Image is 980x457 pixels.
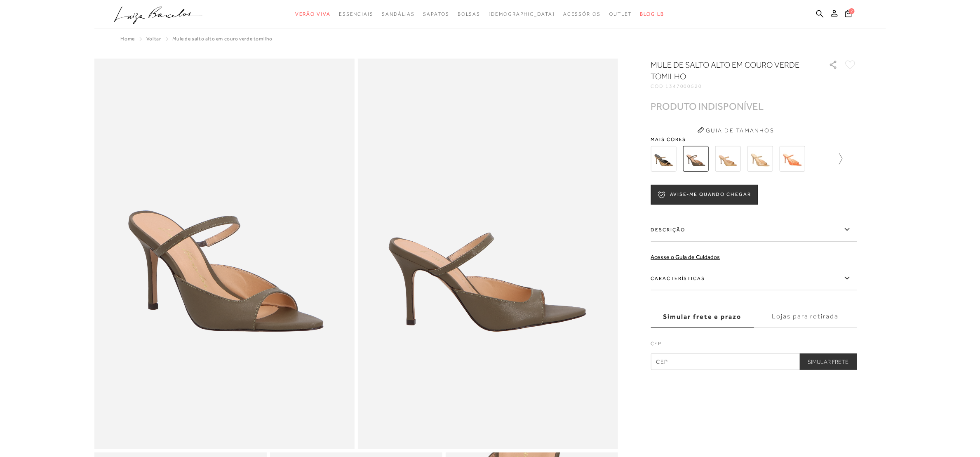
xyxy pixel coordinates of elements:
a: Home [121,36,135,42]
button: Simular Frete [800,353,857,370]
h1: MULE DE SALTO ALTO EM COURO VERDE TOMILHO [651,59,806,82]
input: CEP [651,353,857,370]
img: MULE DE SALTO ALTO EM COURO VERNIZ BEGE ARGILA [747,146,773,172]
img: MULE DE SALTO ALTO EM COURO VERDE TOMILHO [683,146,709,172]
img: image [358,59,618,449]
a: BLOG LB [640,7,664,22]
a: noSubCategoriesText [609,7,632,22]
span: Sandálias [382,11,415,17]
a: noSubCategoriesText [423,7,449,22]
span: Essenciais [339,11,374,17]
img: MULE DE SALTO ALTO EM COURO VERNIZ AREIA [715,146,741,172]
span: 1347000520 [665,83,702,89]
a: noSubCategoriesText [382,7,415,22]
a: Acesse o Guia de Cuidados [651,254,720,260]
span: 2 [849,8,855,14]
span: [DEMOGRAPHIC_DATA] [489,11,555,17]
span: Bolsas [458,11,481,17]
a: noSubCategoriesText [339,7,374,22]
a: Voltar [146,36,161,42]
div: PRODUTO INDISPONÍVEL [651,102,764,111]
label: Características [651,266,857,290]
span: Mais cores [651,137,857,142]
button: AVISE-ME QUANDO CHEGAR [651,185,758,205]
a: noSubCategoriesText [295,7,331,22]
span: BLOG LB [640,11,664,17]
span: Verão Viva [295,11,331,17]
a: noSubCategoriesText [458,7,481,22]
span: Outlet [609,11,632,17]
span: Sapatos [423,11,449,17]
a: noSubCategoriesText [489,7,555,22]
button: 2 [843,9,854,20]
img: MULE DE SALTO ALTO EM COURO VERNIZ LARANJA SUNSET [780,146,805,172]
label: Descrição [651,218,857,242]
button: Guia de Tamanhos [695,124,777,137]
img: MULE DE SALTO ALTO EM COURO NOBUCK ONÇA [651,146,677,172]
label: Lojas para retirada [754,306,857,328]
a: noSubCategoriesText [563,7,601,22]
label: CEP [651,340,857,351]
img: image [94,59,355,449]
span: Acessórios [563,11,601,17]
label: Simular frete e prazo [651,306,754,328]
div: CÓD: [651,84,816,89]
span: MULE DE SALTO ALTO EM COURO VERDE TOMILHO [173,36,273,42]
